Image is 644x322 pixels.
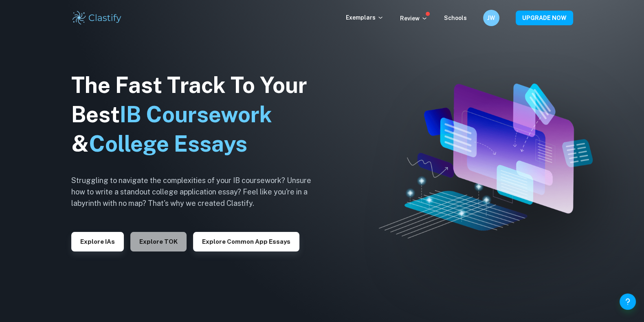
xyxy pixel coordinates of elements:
[71,232,124,251] button: Explore IAs
[516,11,573,25] button: UPGRADE NOW
[71,175,324,209] h6: Struggling to navigate the complexities of your IB coursework? Unsure how to write a standout col...
[71,237,124,245] a: Explore IAs
[620,293,636,310] button: Help and Feedback
[444,15,467,21] a: Schools
[379,84,593,238] img: Clastify hero
[346,13,384,22] p: Exemplars
[130,232,187,251] button: Explore TOK
[71,71,324,159] h1: The Fast Track To Your Best &
[483,10,499,26] button: JW
[193,232,299,251] button: Explore Common App essays
[89,131,247,157] span: College Essays
[71,10,123,26] img: Clastify logo
[486,13,496,22] h6: JW
[130,237,187,245] a: Explore TOK
[400,14,428,23] p: Review
[193,237,299,245] a: Explore Common App essays
[120,101,272,127] span: IB Coursework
